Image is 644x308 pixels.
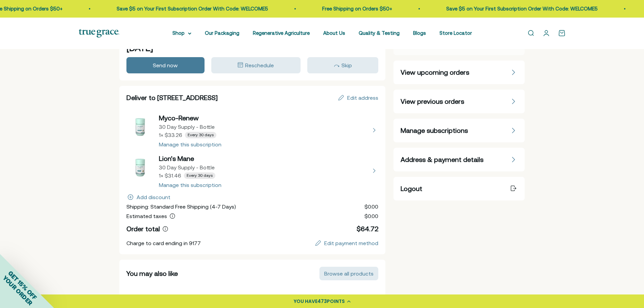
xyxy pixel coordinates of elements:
[401,126,468,135] span: Manage subscriptions
[359,30,400,36] a: Quality & Testing
[393,90,525,113] a: View previous orders
[126,240,201,246] span: Charge to card ending in 9177
[294,298,317,305] span: YOU HAVE
[401,184,422,193] span: Logout
[364,213,378,219] span: $0.00
[401,68,469,77] span: View upcoming orders
[307,57,378,73] button: Skip
[324,240,378,246] div: Edit payment method
[172,29,191,37] summary: Shop
[393,119,525,142] a: Manage subscriptions
[126,94,218,101] span: Deliver to [STREET_ADDRESS]
[401,97,464,106] span: View previous orders
[7,269,38,301] span: GET 15% OFF
[253,30,310,36] a: Regenerative Agriculture
[439,30,472,36] a: Store Locator
[205,30,239,36] a: Our Packaging
[324,271,374,276] div: Browse all products
[126,213,167,219] span: Estimated taxes
[413,30,426,36] a: Blogs
[322,6,392,11] a: Free Shipping on Orders $50+
[126,57,205,73] button: Send now
[126,225,160,233] span: Order total
[327,298,345,305] span: POINTS
[357,225,378,233] span: $64.72
[314,239,378,247] span: Edit payment method
[393,61,525,84] a: View upcoming orders
[393,148,525,171] a: Address & payment details
[126,193,170,201] span: Add discount
[341,62,352,68] span: Skip
[347,95,378,100] div: Edit address
[126,269,178,277] span: You may also like
[245,62,274,68] span: Reschedule
[159,142,221,147] div: Manage this subscription
[337,94,378,102] span: Edit address
[1,274,34,307] span: YOUR ORDER
[117,5,268,13] p: Save $5 on Your First Subscription Order With Code: WELCOME5
[137,194,170,200] div: Add discount
[364,204,378,210] span: $0.00
[393,177,525,200] a: Logout
[153,62,178,68] span: Send now
[211,57,301,73] button: Reschedule
[317,298,327,305] span: 473
[159,182,221,188] div: Manage this subscription
[323,30,345,36] a: About Us
[126,204,236,210] span: Shipping: Standard Free Shipping (4-7 Days)
[446,5,598,13] p: Save $5 on Your First Subscription Order With Code: WELCOME5
[319,267,378,280] button: Browse all products
[401,155,483,164] span: Address & payment details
